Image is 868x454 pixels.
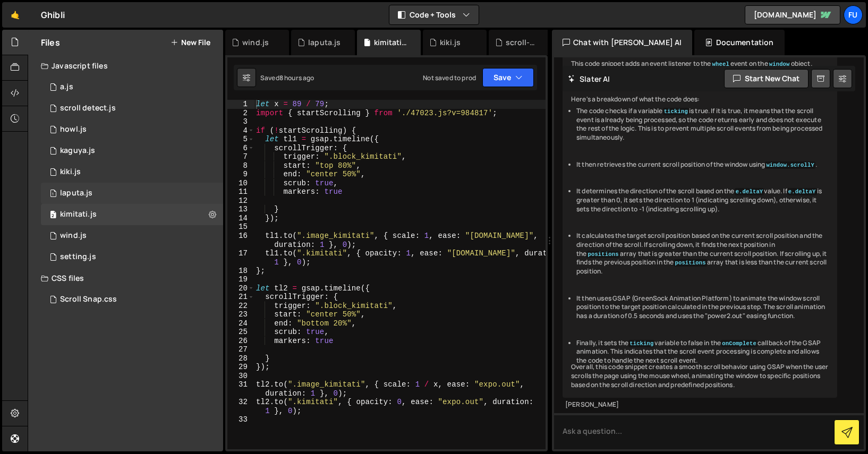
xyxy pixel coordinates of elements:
div: 23 [227,310,254,319]
div: Javascript files [28,55,223,76]
div: 17069/47032.js [41,246,223,268]
div: 28 [227,354,254,363]
div: 17069/46978.js [41,204,223,225]
button: Start new chat [724,69,809,88]
code: wheel [711,61,730,68]
code: onComplete [721,340,758,347]
div: kaguya.js [60,146,95,156]
div: Chat with [PERSON_NAME] AI [552,30,692,55]
div: Saved [260,73,314,82]
code: window.scrollY [765,161,815,169]
div: a.js [60,82,73,92]
code: ticking [628,340,654,347]
div: 8 [227,161,254,170]
div: 32 [227,398,254,415]
div: wind.js [60,231,87,241]
div: 17069/46980.css [41,289,223,310]
div: laputa.js [308,37,341,48]
li: Finally, it sets the variable to false in the callback of the GSAP animation. This indicates that... [576,339,829,365]
div: 10 [227,179,254,188]
div: 2 [227,109,254,118]
div: 17069/47030.js [41,140,223,161]
div: Ghibli [41,8,65,21]
div: 25 [227,328,254,337]
code: positions [586,251,619,258]
div: 14 [227,214,254,223]
div: kiki.js [60,167,81,177]
li: It then retrieves the current scroll position of the window using . [576,160,829,169]
div: 30 [227,372,254,381]
a: [DOMAIN_NAME] [745,5,840,24]
button: Save [482,68,534,87]
code: window [768,61,791,68]
div: Documentation [694,30,784,55]
div: kimitati.js [374,37,408,48]
div: This code snippet adds an event listener to the event on the object. When the user scrolls the pa... [563,51,837,398]
div: 17 [227,249,254,267]
code: e.deltaY [735,188,764,195]
div: 11 [227,187,254,196]
div: 22 [227,302,254,311]
h2: Slater AI [568,74,610,84]
div: 12 [227,196,254,205]
button: Code + Tools [389,5,479,24]
div: Not saved to prod [423,73,476,82]
div: CSS files [28,268,223,289]
code: positions [674,259,707,267]
div: 17069/47023.js [41,98,223,119]
li: The code checks if a variable is true. If it is true, it means that the scroll event is already b... [576,107,829,142]
div: laputa.js [60,189,92,198]
code: ticking [663,108,689,115]
li: It calculates the target scroll position based on the current scroll position and the direction o... [576,232,829,276]
div: 9 [227,170,254,179]
div: 3 [227,117,254,126]
div: howl.js [60,125,87,134]
div: scroll-detect.js [506,37,540,48]
div: 7 [227,152,254,161]
li: It then uses GSAP (GreenSock Animation Platform) to animate the window scroll position to the tar... [576,294,829,321]
div: 17069/47065.js [41,76,223,98]
span: 1 [50,190,56,199]
div: [PERSON_NAME] [565,400,835,409]
code: e.deltaY [787,188,817,195]
div: kiki.js [440,37,461,48]
div: 4 [227,126,254,135]
button: New File [171,38,210,47]
h2: Files [41,37,60,48]
div: 19 [227,275,254,284]
div: Scroll Snap.css [60,295,117,304]
div: 29 [227,363,254,372]
div: 8 hours ago [279,73,314,82]
li: It determines the direction of the scroll based on the value. If is greater than 0, it sets the d... [576,187,829,213]
span: 2 [50,211,56,220]
div: scroll detect.js [60,104,116,113]
a: 🤙 [2,2,28,28]
div: 26 [227,337,254,346]
div: 24 [227,319,254,328]
div: 6 [227,144,254,153]
div: 17069/47028.js [41,183,223,204]
div: 18 [227,267,254,276]
div: 33 [227,415,254,424]
div: wind.js [242,37,269,48]
div: 15 [227,222,254,232]
a: Fu [844,5,863,24]
div: setting.js [60,252,96,262]
div: 31 [227,380,254,398]
div: 20 [227,284,254,293]
div: kimitati.js [60,210,97,219]
div: 13 [227,205,254,214]
div: 17069/47031.js [41,161,223,183]
div: 5 [227,135,254,144]
div: 21 [227,293,254,302]
div: 27 [227,345,254,354]
div: 16 [227,232,254,249]
div: 17069/47026.js [41,225,223,246]
div: 1 [227,100,254,109]
div: 17069/47029.js [41,119,223,140]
